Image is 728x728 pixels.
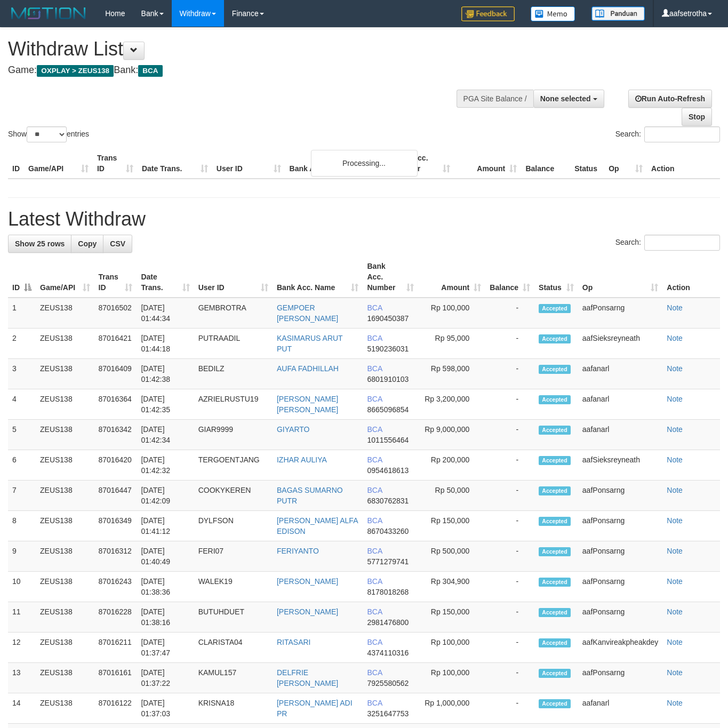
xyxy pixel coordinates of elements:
[628,90,712,108] a: Run Auto-Refresh
[8,511,36,541] td: 8
[578,693,662,724] td: aafanarl
[36,298,94,329] td: ZEUS138
[8,663,36,693] td: 13
[578,481,662,511] td: aafPonsarng
[277,425,309,434] a: GIYARTO
[94,359,137,389] td: 87016409
[8,572,36,602] td: 10
[485,511,534,541] td: -
[667,668,683,677] a: Note
[367,395,382,403] span: BCA
[578,633,662,663] td: aafKanvireakpheakdey
[457,90,533,108] div: PGA Site Balance /
[277,364,339,373] a: AUFA FADHILLAH
[539,699,571,708] span: Accepted
[94,298,137,329] td: 87016502
[667,547,683,555] a: Note
[367,516,382,525] span: BCA
[418,359,485,389] td: Rp 598,000
[591,6,645,21] img: panduan.png
[36,481,94,511] td: ZEUS138
[277,577,338,586] a: [PERSON_NAME]
[367,709,409,718] span: Copy 3251647753 to clipboard
[485,298,534,329] td: -
[367,527,409,535] span: Copy 8670433260 to clipboard
[94,541,137,572] td: 87016312
[277,607,338,616] a: [PERSON_NAME]
[578,329,662,359] td: aafSieksreyneath
[194,420,273,450] td: GIAR9999
[418,693,485,724] td: Rp 1,000,000
[37,65,114,77] span: OXPLAY > ZEUS138
[418,541,485,572] td: Rp 500,000
[367,334,382,342] span: BCA
[277,516,358,535] a: [PERSON_NAME] ALFA EDISON
[539,547,571,556] span: Accepted
[277,303,338,323] a: GEMPOER [PERSON_NAME]
[103,235,132,253] a: CSV
[194,633,273,663] td: CLARISTA04
[8,602,36,633] td: 11
[194,481,273,511] td: COOKYKEREN
[137,359,194,389] td: [DATE] 01:42:38
[137,663,194,693] td: [DATE] 01:37:22
[485,257,534,298] th: Balance: activate to sort column ascending
[539,517,571,526] span: Accepted
[36,602,94,633] td: ZEUS138
[194,359,273,389] td: BEDILZ
[194,298,273,329] td: GEMBROTRA
[137,572,194,602] td: [DATE] 01:38:36
[363,257,418,298] th: Bank Acc. Number: activate to sort column ascending
[8,481,36,511] td: 7
[137,481,194,511] td: [DATE] 01:42:09
[418,298,485,329] td: Rp 100,000
[8,126,89,142] label: Show entries
[137,298,194,329] td: [DATE] 01:44:34
[485,389,534,420] td: -
[367,607,382,616] span: BCA
[367,618,409,627] span: Copy 2981476800 to clipboard
[644,235,720,251] input: Search:
[485,481,534,511] td: -
[539,304,571,313] span: Accepted
[485,633,534,663] td: -
[667,699,683,707] a: Note
[539,486,571,495] span: Accepted
[277,699,353,718] a: [PERSON_NAME] ADI PR
[539,608,571,617] span: Accepted
[367,405,409,414] span: Copy 8665096854 to clipboard
[667,425,683,434] a: Note
[667,303,683,312] a: Note
[36,541,94,572] td: ZEUS138
[194,329,273,359] td: PUTRAADIL
[277,547,319,555] a: FERIYANTO
[212,148,285,179] th: User ID
[277,395,338,414] a: [PERSON_NAME] [PERSON_NAME]
[531,6,575,21] img: Button%20Memo.svg
[539,426,571,435] span: Accepted
[94,693,137,724] td: 87016122
[615,126,720,142] label: Search:
[667,577,683,586] a: Note
[662,257,720,298] th: Action
[485,602,534,633] td: -
[194,663,273,693] td: KAMUL157
[27,126,67,142] select: Showentries
[578,511,662,541] td: aafPonsarng
[94,633,137,663] td: 87016211
[94,511,137,541] td: 87016349
[137,420,194,450] td: [DATE] 01:42:34
[485,359,534,389] td: -
[93,148,138,179] th: Trans ID
[454,148,521,179] th: Amount
[137,389,194,420] td: [DATE] 01:42:35
[36,572,94,602] td: ZEUS138
[367,314,409,323] span: Copy 1690450387 to clipboard
[418,663,485,693] td: Rp 100,000
[367,638,382,646] span: BCA
[8,65,475,76] h4: Game: Bank:
[8,257,36,298] th: ID: activate to sort column descending
[485,663,534,693] td: -
[277,334,342,353] a: KASIMARUS ARUT PUT
[534,257,578,298] th: Status: activate to sort column ascending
